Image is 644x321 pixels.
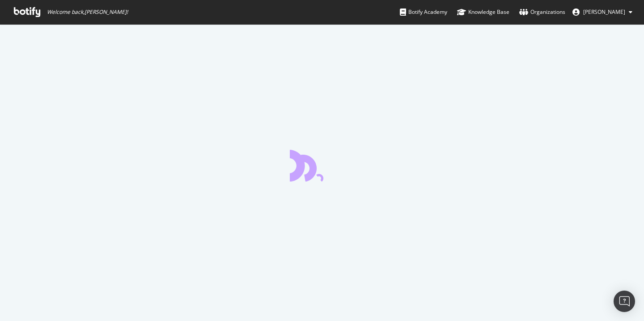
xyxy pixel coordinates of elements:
span: Ryan Kibbe [583,8,625,16]
button: [PERSON_NAME] [565,5,640,19]
div: Knowledge Base [457,8,509,17]
div: animation [290,149,354,182]
div: Open Intercom Messenger [614,291,635,312]
div: Organizations [519,8,565,17]
div: Botify Academy [400,8,447,17]
span: Welcome back, [PERSON_NAME] ! [47,8,128,16]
